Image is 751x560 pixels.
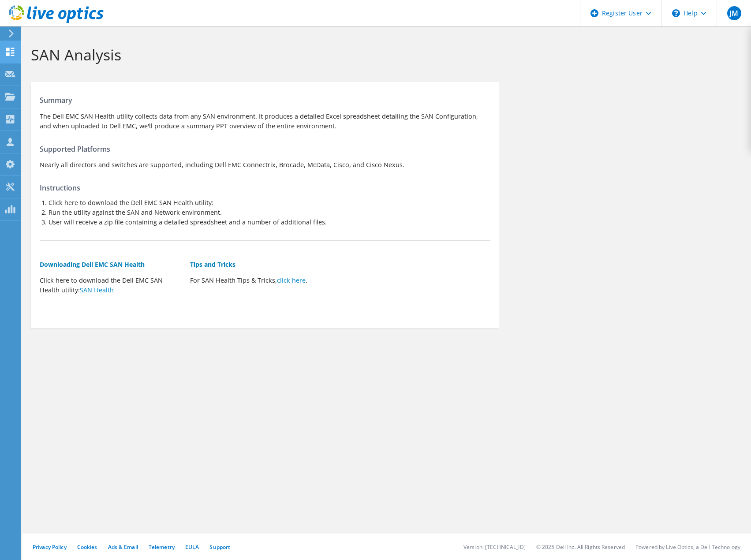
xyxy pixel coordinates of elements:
[80,286,114,294] a: SAN Health
[31,45,738,64] h1: SAN Analysis
[635,543,740,551] li: Powered by Live Optics, a Dell Technology
[190,276,332,285] p: For SAN Health Tips & Tricks, .
[149,543,175,551] a: Telemetry
[727,6,741,20] span: JM
[49,217,490,227] li: User will receive a zip file containing a detailed spreadsheet and a number of additional files.
[190,260,332,269] h5: Tips and Tricks
[209,543,230,551] a: Support
[277,276,306,284] a: click here
[463,543,526,551] li: Version: [TECHNICAL_ID]
[40,183,490,193] h4: Instructions
[49,208,490,217] li: Run the utility against the SAN and Network environment.
[536,543,625,551] li: © 2025 Dell Inc. All Rights Reserved
[672,9,680,17] svg: \n
[40,276,181,295] p: Click here to download the Dell EMC SAN Health utility:
[49,198,490,208] li: Click here to download the Dell EMC SAN Health utility:
[40,144,490,154] h4: Supported Platforms
[33,543,67,551] a: Privacy Policy
[40,95,490,105] h4: Summary
[40,260,181,269] h5: Downloading Dell EMC SAN Health
[77,543,97,551] a: Cookies
[185,543,199,551] a: EULA
[40,160,490,170] p: Nearly all directors and switches are supported, including Dell EMC Connectrix, Brocade, McData, ...
[108,543,138,551] a: Ads & Email
[40,112,490,131] p: The Dell EMC SAN Health utility collects data from any SAN environment. It produces a detailed Ex...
